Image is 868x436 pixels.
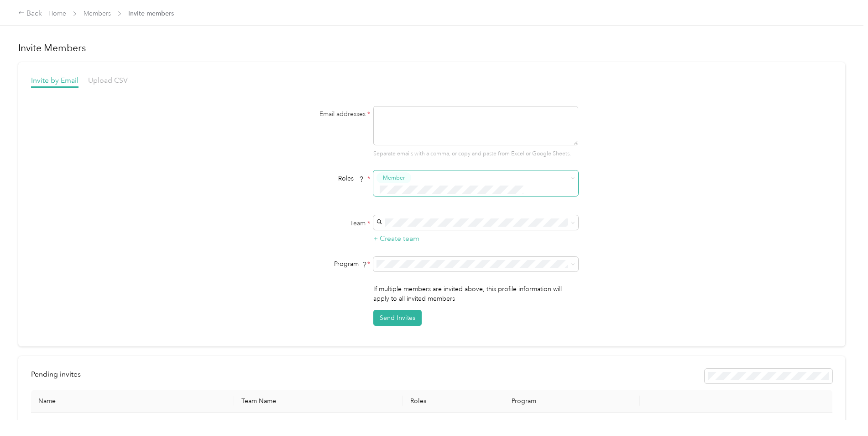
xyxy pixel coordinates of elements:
span: Pending invites [31,370,81,378]
div: info-bar [31,369,832,383]
a: Home [48,10,66,17]
button: + Create team [373,233,419,245]
div: left-menu [31,369,87,383]
div: Back [18,8,42,19]
div: Resend all invitations [705,369,832,383]
label: Email addresses [256,109,370,119]
p: If multiple members are invited above, this profile information will apply to all invited members [373,284,578,303]
th: Team Name [234,390,403,413]
span: Member [383,174,405,182]
label: Team [256,218,370,228]
span: Invite by Email [31,76,78,85]
div: Program [256,259,370,269]
th: Program [504,390,639,413]
a: Members [84,10,111,17]
p: Separate emails with a comma, or copy and paste from Excel or Google Sheets. [373,150,578,158]
span: Roles [335,171,367,186]
iframe: Everlance-gr Chat Button Frame [817,385,868,436]
th: Name [31,390,234,413]
button: Member [376,172,411,184]
span: Invite members [128,9,174,18]
th: Roles [403,390,504,413]
span: Upload CSV [88,76,128,85]
button: Send Invites [373,310,422,326]
h1: Invite Members [18,42,845,54]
